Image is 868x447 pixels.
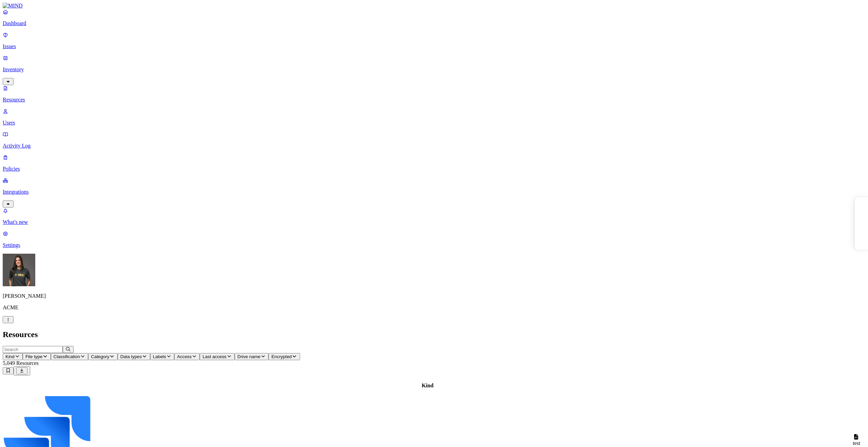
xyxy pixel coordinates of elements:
p: Issues [3,43,865,50]
a: Resources [3,85,865,103]
p: Dashboard [3,20,865,26]
a: Policies [3,154,865,172]
span: Access [177,354,192,359]
div: Kind [4,383,851,389]
p: Activity Log [3,143,865,149]
a: Integrations [3,177,865,207]
span: Category [91,354,109,359]
img: Gal Cohen [3,254,35,286]
span: Labels [153,354,166,359]
p: Resources [3,97,865,103]
span: Kind [5,354,15,359]
a: Activity Log [3,131,865,149]
p: ACME [3,305,865,311]
span: File type [25,354,42,359]
a: MIND [3,3,865,9]
span: Last access [202,354,226,359]
p: Settings [3,242,865,248]
span: Encrypted [271,354,292,359]
p: Users [3,120,865,126]
span: Classification [54,354,80,359]
p: What's new [3,219,865,225]
span: Data types [120,354,142,359]
a: Settings [3,231,865,248]
p: Policies [3,166,865,172]
p: [PERSON_NAME] [3,293,865,299]
a: Users [3,108,865,126]
p: Integrations [3,189,865,195]
span: 5,049 Resources [3,360,39,366]
img: MIND [3,3,23,9]
p: Inventory [3,66,865,73]
input: Search [3,346,63,353]
h2: Resources [3,330,865,339]
a: Inventory [3,55,865,84]
a: What's new [3,208,865,225]
a: Dashboard [3,9,865,26]
a: Issues [3,32,865,50]
span: Drive name [237,354,260,359]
